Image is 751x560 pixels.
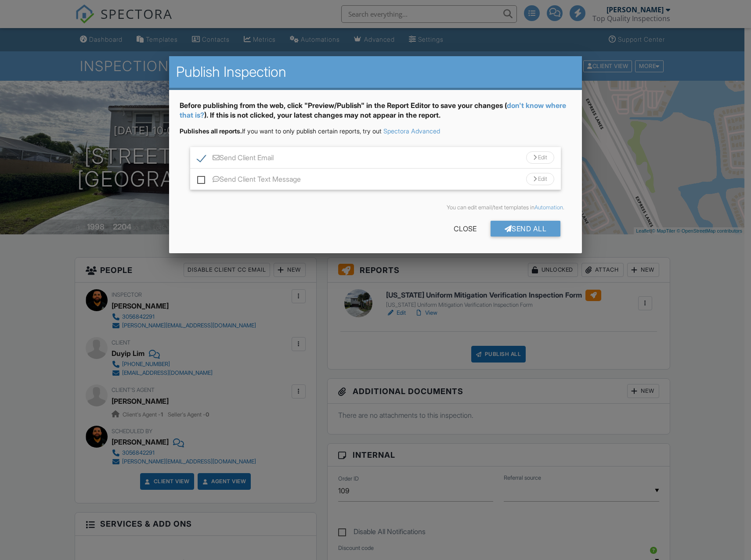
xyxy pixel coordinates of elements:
[180,127,242,135] strong: Publishes all reports.
[383,127,440,135] a: Spectora Advanced
[534,204,563,211] a: Automation
[180,101,572,127] div: Before publishing from the web, click "Preview/Publish" in the Report Editor to save your changes...
[176,63,575,81] h2: Publish Inspection
[440,221,491,237] div: Close
[180,127,382,135] span: If you want to only publish certain reports, try out
[180,101,566,119] a: don't know where that is?
[526,151,554,164] div: Edit
[197,175,301,186] label: Send Client Text Message
[187,204,565,211] div: You can edit email/text templates in .
[197,154,274,165] label: Send Client Email
[526,173,554,185] div: Edit
[491,221,561,237] div: Send All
